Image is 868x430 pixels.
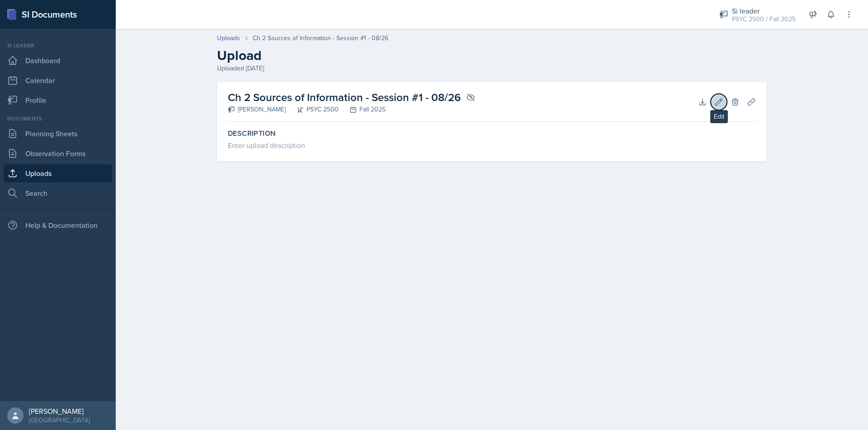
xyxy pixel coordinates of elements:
h2: Ch 2 Sources of Information - Session #1 - 08/26 [228,89,475,106]
div: [GEOGRAPHIC_DATA] [29,416,90,425]
a: Observation Forms [4,144,112,162]
div: [PERSON_NAME] [228,105,286,114]
a: Search [4,184,112,202]
a: Uploads [4,164,112,182]
div: Help & Documentation [4,216,112,234]
button: Edit [711,94,727,110]
div: [PERSON_NAME] [29,407,90,416]
a: Uploads [217,33,240,43]
a: Planning Sheets [4,125,112,143]
h2: Upload [217,47,767,64]
div: PSYC 2500 / Fall 2025 [732,14,796,24]
div: Enter upload description [228,140,756,151]
label: Description [228,129,756,138]
div: Ch 2 Sources of Information - Session #1 - 08/26 [253,33,388,43]
div: Fall 2025 [339,105,386,114]
div: PSYC 2500 [286,105,339,114]
div: Si leader [732,5,796,16]
a: Calendar [4,71,112,89]
div: Si leader [4,42,112,50]
div: Documents [4,115,112,123]
a: Profile [4,91,112,109]
div: Uploaded [DATE] [217,64,767,73]
a: Dashboard [4,51,112,69]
